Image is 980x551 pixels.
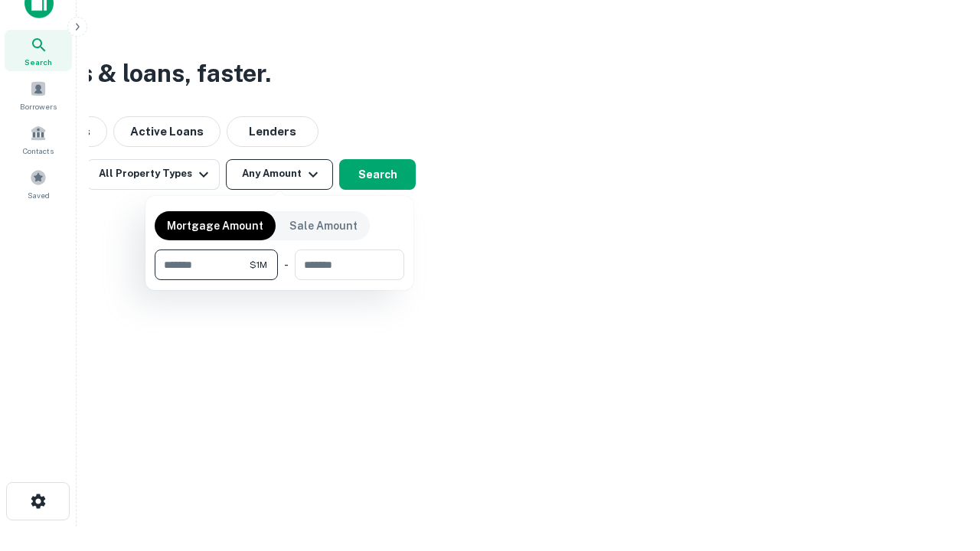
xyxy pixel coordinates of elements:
[167,217,263,234] p: Mortgage Amount
[289,217,358,234] p: Sale Amount
[903,429,980,502] iframe: Chat Widget
[250,258,267,272] span: $1M
[284,249,289,280] div: -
